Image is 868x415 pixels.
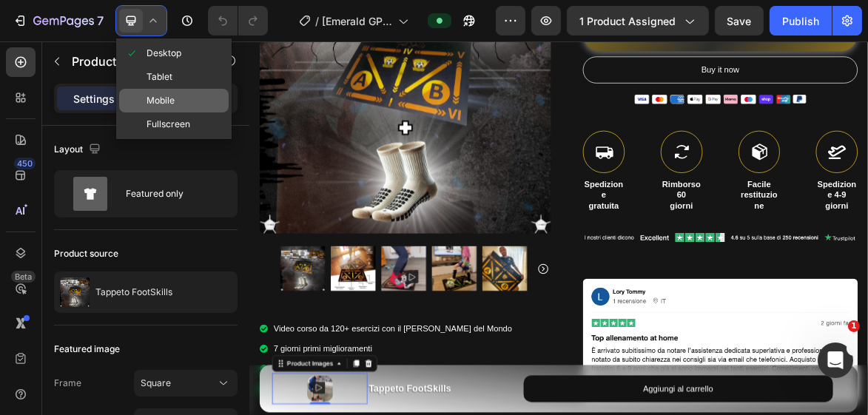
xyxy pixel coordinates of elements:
p: giorni [592,229,649,245]
button: Publish [770,6,832,36]
p: Product Images [72,53,198,70]
p: restituzione [704,214,761,245]
img: gempages_532352288627360670-e59900a7-9162-4bc3-89c4-b36b1520b674.png [553,61,799,105]
p: Tappeto FootSkills [95,287,172,297]
span: 1 [848,320,860,332]
button: Square [134,370,238,397]
label: Frame [54,377,81,390]
button: 1 product assigned [567,6,709,36]
span: Mobile [147,93,175,108]
div: Undo/Redo [208,6,268,36]
div: Product source [54,247,118,260]
button: Save [715,6,764,36]
div: Publish [782,13,819,29]
p: Spedizione [480,198,537,229]
iframe: Intercom live chat [818,343,853,378]
p: Settings [73,91,115,107]
img: Persona sorridente che mostra orgogliosamente un grande tappetino di allenamento FootSkills con m... [334,294,399,359]
p: Rimborso 60 [592,198,649,229]
div: Layout [54,140,104,160]
p: Facile [704,198,761,214]
p: gratuita [480,229,537,245]
span: Square [141,377,171,390]
iframe: To enrich screen reader interactions, please activate Accessibility in Grammarly extension settings [249,41,868,415]
span: 1 product assigned [579,13,676,29]
span: Save [727,15,752,27]
span: [Emerald GP]Copy of Tappeto | 120 esercizi | Calze in omaggio | pubblica [322,13,392,29]
div: Buy it now [649,31,704,53]
div: Featured only [126,177,216,211]
span: Fullscreen [147,117,190,132]
span: Desktop [147,46,181,61]
span: / [315,13,319,29]
div: Beta [11,271,36,283]
div: 450 [14,158,36,169]
button: 7 [6,6,110,36]
span: Tablet [147,70,172,84]
button: Carousel Next Arrow [413,318,431,336]
p: 7 [97,12,104,30]
img: product feature img [60,277,90,307]
div: Featured image [54,343,120,356]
